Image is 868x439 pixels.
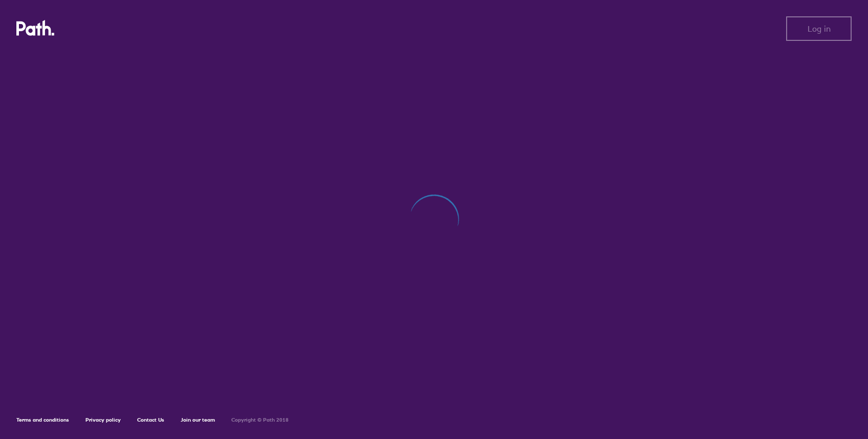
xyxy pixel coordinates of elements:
[85,417,121,423] a: Privacy policy
[137,417,164,423] a: Contact Us
[808,24,831,33] span: Log in
[786,16,852,41] button: Log in
[231,417,289,423] h6: Copyright © Path 2018
[16,417,69,423] a: Terms and conditions
[181,417,215,423] a: Join our team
